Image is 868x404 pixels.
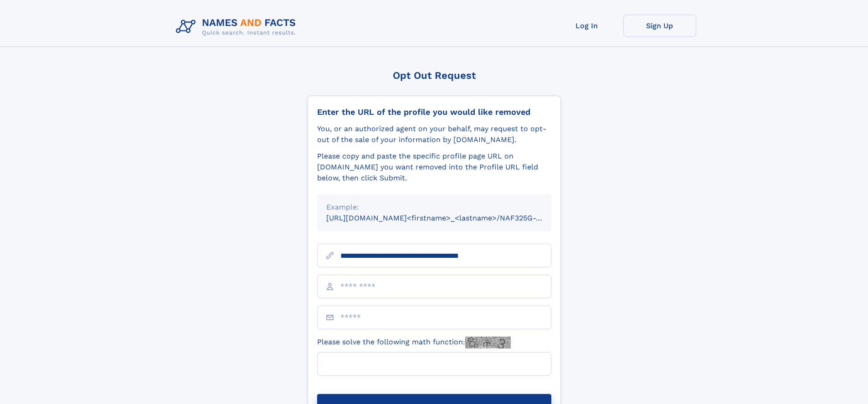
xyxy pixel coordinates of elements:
div: You, or an authorized agent on your behalf, may request to opt-out of the sale of your informatio... [317,123,551,145]
div: Example: [326,202,542,213]
div: Enter the URL of the profile you would like removed [317,107,551,117]
label: Please solve the following math function: [317,337,511,348]
div: Opt Out Request [308,70,561,81]
a: Sign Up [623,15,696,37]
small: [URL][DOMAIN_NAME]<firstname>_<lastname>/NAF325G-xxxxxxxx [326,214,569,222]
div: Please copy and paste the specific profile page URL on [DOMAIN_NAME] you want removed into the Pr... [317,151,551,184]
a: Log In [550,15,623,37]
img: Logo Names and Facts [172,15,303,39]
